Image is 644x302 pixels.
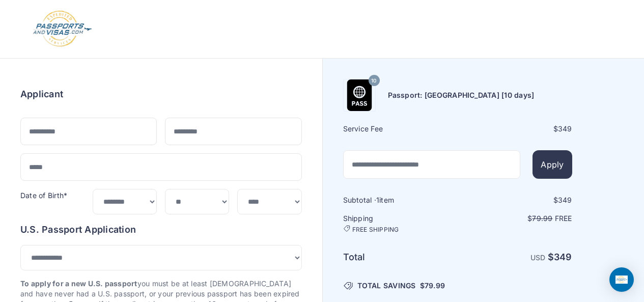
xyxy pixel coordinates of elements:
[459,195,572,205] div: $
[459,213,572,224] p: $
[532,214,552,223] span: 79.99
[20,279,137,288] strong: To apply for a new U.S. passport
[609,267,634,292] div: Open Intercom Messenger
[530,253,546,262] span: USD
[558,124,572,133] span: 349
[20,223,302,237] h6: U.S. Passport Application
[533,150,572,179] button: Apply
[425,281,445,290] span: 79.99
[344,79,375,111] img: Product Name
[558,196,572,204] span: 349
[343,250,457,264] h6: Total
[343,195,457,205] h6: Subtotal · item
[343,213,457,234] h6: Shipping
[388,90,535,100] h6: Passport: [GEOGRAPHIC_DATA] [10 days]
[555,214,572,223] span: Free
[371,74,376,88] span: 10
[32,10,93,48] img: Logo
[352,226,399,234] span: FREE SHIPPING
[357,281,416,291] span: TOTAL SAVINGS
[376,196,379,204] span: 1
[554,252,572,262] span: 349
[420,281,445,291] span: $
[459,124,572,134] div: $
[20,191,67,200] label: Date of Birth*
[548,252,572,262] strong: $
[20,87,63,101] h6: Applicant
[343,124,457,134] h6: Service Fee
